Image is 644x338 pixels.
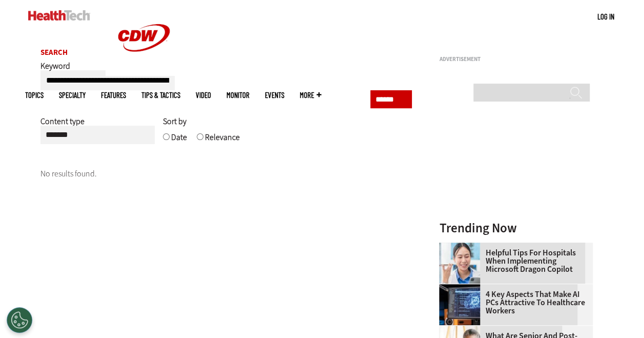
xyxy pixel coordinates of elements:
[101,91,126,99] a: Features
[597,12,614,21] a: Log in
[7,307,32,333] div: Cookies Settings
[28,10,90,21] img: Home
[439,243,485,251] a: Doctor using phone to dictate to tablet
[171,132,187,150] label: Date
[25,91,44,99] span: Topics
[597,11,614,22] div: User menu
[439,284,485,292] a: Desktop monitor with brain AI concept
[163,116,186,127] span: Sort by
[439,249,587,273] a: Helpful Tips for Hospitals When Implementing Microsoft Dragon Copilot
[40,167,412,181] p: No results found.
[439,290,587,315] a: 4 Key Aspects That Make AI PCs Attractive to Healthcare Workers
[265,91,284,99] a: Events
[106,68,182,78] a: CDW
[300,91,321,99] span: More
[226,91,250,99] a: MonITor
[439,222,593,234] h3: Trending Now
[439,243,480,284] img: Doctor using phone to dictate to tablet
[141,91,180,99] a: Tips & Tactics
[205,132,240,150] label: Relevance
[439,66,593,194] iframe: advertisement
[7,307,32,333] button: Open Preferences
[439,284,480,325] img: Desktop monitor with brain AI concept
[196,91,211,99] a: Video
[40,116,85,134] label: Content type
[439,326,485,334] a: Older person using tablet
[59,91,86,99] span: Specialty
